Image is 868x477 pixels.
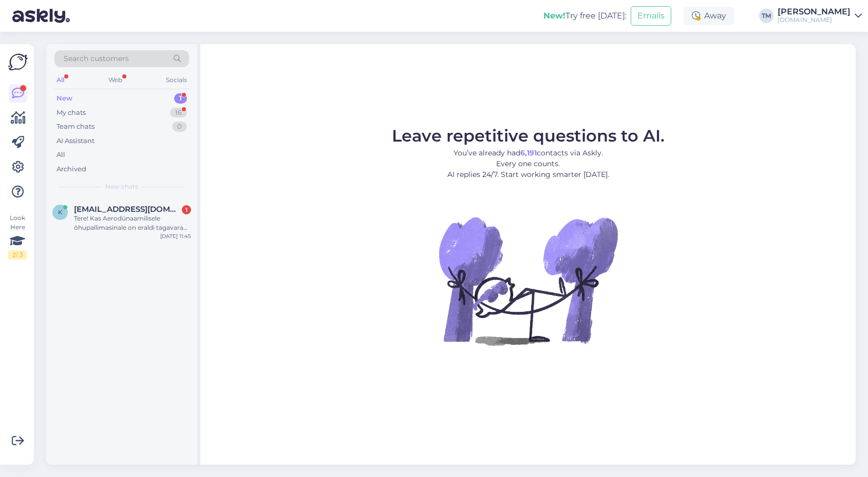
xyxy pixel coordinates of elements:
div: [DATE] 11:45 [160,232,191,240]
div: All [56,150,65,160]
p: You’ve already had contacts via Askly. Every one counts. AI replies 24/7. Start working smarter [... [392,148,665,180]
div: 1 [182,205,191,214]
div: My chats [56,108,86,118]
div: Look Here [8,213,27,260]
b: 6,191 [520,148,537,157]
div: Web [106,73,124,87]
div: Away [684,7,734,25]
div: New [56,93,72,104]
b: New! [543,11,565,21]
span: katlin.roosivali@gmail.com [74,205,181,214]
div: Team chats [56,122,95,132]
div: Socials [164,73,189,87]
div: Tere! Kas Aerodünaamilisele õhupallimasinale on eraldi tagavara õhupalle ka müügil? Meil on enamu... [74,214,191,232]
div: 1 [174,93,187,104]
a: [PERSON_NAME][DOMAIN_NAME] [778,8,862,24]
div: [PERSON_NAME] [778,8,851,16]
div: TM [759,9,773,23]
div: AI Assistant [56,136,95,146]
span: Leave repetitive questions to AI. [392,126,665,146]
span: New chats [105,182,138,191]
div: [DOMAIN_NAME] [778,16,851,24]
span: k [58,208,63,216]
div: Archived [56,164,86,174]
div: Try free [DATE]: [543,10,627,22]
div: 16 [170,108,187,118]
button: Emails [631,6,671,26]
div: 0 [172,122,187,132]
img: Askly Logo [8,52,28,72]
span: Search customers [64,53,129,64]
img: No Chat active [436,188,620,373]
div: All [54,73,66,87]
div: 2 / 3 [8,250,27,260]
